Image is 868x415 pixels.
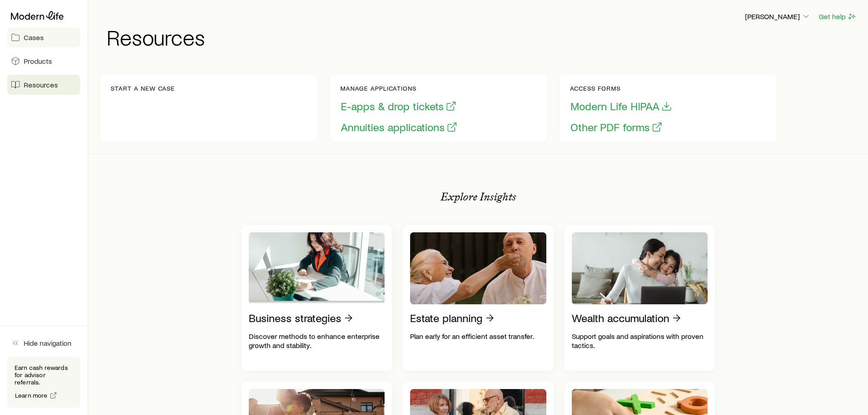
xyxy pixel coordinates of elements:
button: Other PDF forms [570,120,663,134]
button: Modern Life HIPAA [570,99,673,113]
span: Products [24,56,52,66]
img: Wealth accumulation [572,232,708,304]
button: Hide navigation [7,333,80,353]
button: Annuities applications [340,120,458,134]
p: Wealth accumulation [572,312,669,324]
a: Cases [7,27,80,47]
h1: Resources [107,26,857,48]
a: Products [7,51,80,71]
p: Estate planning [410,312,483,324]
button: Get help [818,11,857,22]
span: Learn more [15,392,48,399]
div: Earn cash rewards for advisor referrals.Learn more [7,357,80,408]
img: Estate planning [410,232,546,304]
p: Earn cash rewards for advisor referrals. [15,364,73,386]
a: Resources [7,75,80,95]
span: Hide navigation [24,338,72,348]
button: E-apps & drop tickets [340,99,457,113]
span: Cases [24,33,44,42]
a: Wealth accumulationSupport goals and aspirations with proven tactics. [565,225,715,371]
img: Business strategies [249,232,385,304]
button: [PERSON_NAME] [745,11,811,22]
p: Support goals and aspirations with proven tactics. [572,332,708,350]
span: Resources [24,80,58,89]
p: Discover methods to enhance enterprise growth and stability. [249,332,385,350]
a: Business strategiesDiscover methods to enhance enterprise growth and stability. [241,225,392,371]
p: Explore Insights [441,190,516,203]
p: [PERSON_NAME] [745,12,811,21]
p: Start a new case [111,85,175,92]
a: Estate planningPlan early for an efficient asset transfer. [403,225,554,371]
p: Access forms [570,85,673,92]
p: Business strategies [249,312,341,324]
p: Manage applications [340,85,458,92]
p: Plan early for an efficient asset transfer. [410,332,546,341]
